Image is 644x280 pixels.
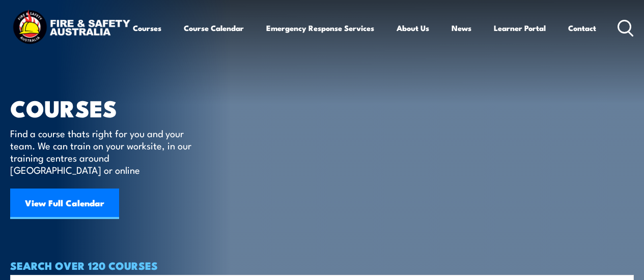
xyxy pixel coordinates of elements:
a: Learner Portal [494,16,546,40]
p: Find a course thats right for you and your team. We can train on your worksite, in our training c... [10,127,196,176]
a: Courses [133,16,161,40]
h4: SEARCH OVER 120 COURSES [10,260,634,271]
a: Emergency Response Services [266,16,374,40]
a: View Full Calendar [10,189,119,219]
a: About Us [397,16,429,40]
a: Contact [568,16,596,40]
a: Course Calendar [184,16,244,40]
a: News [452,16,471,40]
h1: COURSES [10,98,206,117]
